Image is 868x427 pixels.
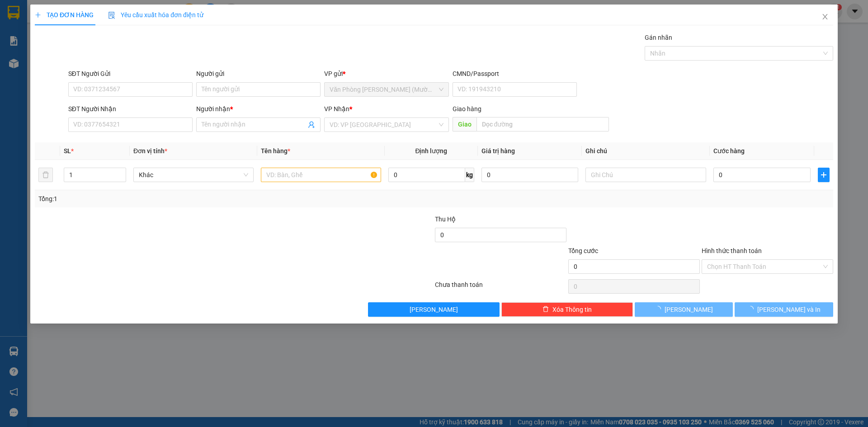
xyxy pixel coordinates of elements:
[435,216,456,223] span: Thu Hộ
[330,83,443,96] span: Văn Phòng Trần Phú (Mường Thanh)
[502,302,633,317] button: deleteXóa Thông tin
[38,168,53,182] button: delete
[713,147,745,155] span: Cước hàng
[261,147,290,155] span: Tên hàng
[415,147,448,155] span: Định lượng
[410,305,458,314] span: [PERSON_NAME]
[35,12,41,18] span: plus
[665,305,713,314] span: [PERSON_NAME]
[465,168,474,182] span: kg
[821,13,829,20] span: close
[261,168,381,182] input: VD: Bàn, Ghế
[325,69,449,79] div: VP gửi
[735,302,833,317] button: [PERSON_NAME] và In
[434,280,567,296] div: Chưa thanh toán
[108,12,115,19] img: icon
[481,147,515,155] span: Giá trị hàng
[582,142,710,160] th: Ghi chú
[818,171,829,178] span: plus
[308,121,316,128] span: user-add
[133,147,167,155] span: Đơn vị tính
[645,34,672,41] label: Gán nhãn
[368,302,500,317] button: [PERSON_NAME]
[453,69,577,79] div: CMND/Passport
[635,302,733,317] button: [PERSON_NAME]
[196,69,321,79] div: Người gửi
[35,11,94,19] span: TẠO ĐƠN HÀNG
[68,104,193,114] div: SĐT Người Nhận
[702,247,762,254] label: Hình thức thanh toán
[68,69,193,79] div: SĐT Người Gửi
[196,104,321,114] div: Người nhận
[586,168,706,182] input: Ghi Chú
[747,306,757,312] span: loading
[108,11,203,19] span: Yêu cầu xuất hóa đơn điện tử
[568,247,598,254] span: Tổng cước
[453,105,481,113] span: Giao hàng
[481,168,579,182] input: 0
[64,147,71,155] span: SL
[325,105,350,113] span: VP Nhận
[542,306,549,313] span: delete
[552,305,592,314] span: Xóa Thông tin
[476,117,609,131] input: Dọc đường
[38,194,335,204] div: Tổng: 1
[139,168,248,182] span: Khác
[757,305,821,314] span: [PERSON_NAME] và In
[812,5,838,30] button: Close
[655,306,665,312] span: loading
[453,117,476,131] span: Giao
[818,168,830,182] button: plus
